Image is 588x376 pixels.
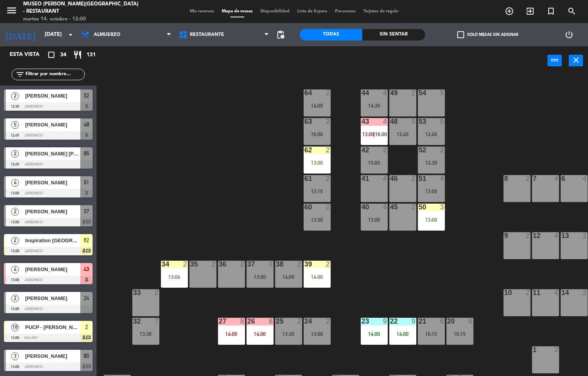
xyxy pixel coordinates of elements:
span: 85 [84,149,89,158]
div: 25 [276,318,276,325]
i: add_circle_outline [505,7,514,16]
label: Solo mesas sin asignar [457,31,518,38]
div: 13:00 [418,189,445,194]
span: Mis reservas [186,9,218,13]
div: 2 [211,261,216,268]
div: 20 [447,318,448,325]
div: 4 [383,89,387,96]
span: Tarjetas de regalo [360,9,402,13]
div: 13:04 [161,274,188,280]
div: 13:00 [304,331,331,337]
div: 2 [326,118,330,125]
span: Restaurante [190,32,224,37]
div: 2 [411,204,416,211]
i: arrow_drop_down [66,30,75,39]
div: 12:45 [389,132,416,137]
div: 4 [554,289,559,296]
div: 2 [583,289,587,296]
div: 2 [383,147,387,153]
div: 9 [383,318,387,325]
div: 16:00 [304,132,331,137]
span: 5 [11,121,19,129]
div: 2 [326,261,330,268]
div: 13:00 [247,274,274,280]
div: 5 [440,89,444,96]
span: 24 [84,293,89,303]
button: power_input [547,55,562,66]
div: 13:30 [304,217,331,223]
span: Lista de Espera [293,9,331,13]
span: 2 [85,322,88,332]
span: Pre-acceso [331,9,360,13]
div: 2 [154,289,159,296]
div: 8 [504,175,505,182]
div: 6 [468,318,473,325]
span: 80 [84,351,89,361]
span: [PERSON_NAME] [PERSON_NAME] [25,150,80,158]
div: 52 [419,147,419,153]
div: 13:00 [304,160,331,165]
span: Inspiration [GEOGRAPHIC_DATA]/[PERSON_NAME] X 2 [25,236,80,244]
div: 2 [326,175,330,182]
i: power_settings_new [564,30,574,39]
span: [PERSON_NAME] [25,265,80,273]
div: 2 [269,261,273,268]
span: 2 [11,295,19,302]
i: crop_square [47,50,56,59]
div: 4 [383,118,387,125]
div: 51 [419,175,419,182]
div: 2 [525,289,530,296]
div: 60 [304,204,305,211]
div: 6 [440,318,444,325]
div: 3 [440,204,444,211]
div: 2 [326,89,330,96]
i: filter_list [15,70,25,79]
div: Esta vista [4,50,56,59]
div: 21 [419,318,419,325]
span: 13:00 [362,131,374,137]
div: 9 [504,232,505,239]
span: 62 [84,236,89,245]
span: pending_actions [276,30,285,39]
i: exit_to_app [525,7,535,16]
div: 27 [219,318,219,325]
span: PUCP - [PERSON_NAME] [25,323,80,331]
div: 4 [383,204,387,211]
div: 2 [411,89,416,96]
div: 5 [411,118,416,125]
span: Mapa de mesas [218,9,257,13]
div: Sin sentar [362,29,425,40]
div: 14:00 [218,331,245,337]
div: 9 [411,318,416,325]
div: 24 [304,318,305,325]
i: power_input [550,56,559,65]
div: 14:30 [361,103,388,108]
div: 54 [419,89,419,96]
div: Todas [300,29,362,40]
div: 4 [583,175,587,182]
span: Disponibilidad [257,9,293,13]
span: 3 [11,352,19,360]
div: 13:15 [304,189,331,194]
div: 12:30 [418,160,445,165]
span: 43 [84,265,89,274]
div: 8 [240,318,245,325]
div: 2 [326,318,330,325]
div: 37 [247,261,248,268]
div: 26 [247,318,248,325]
